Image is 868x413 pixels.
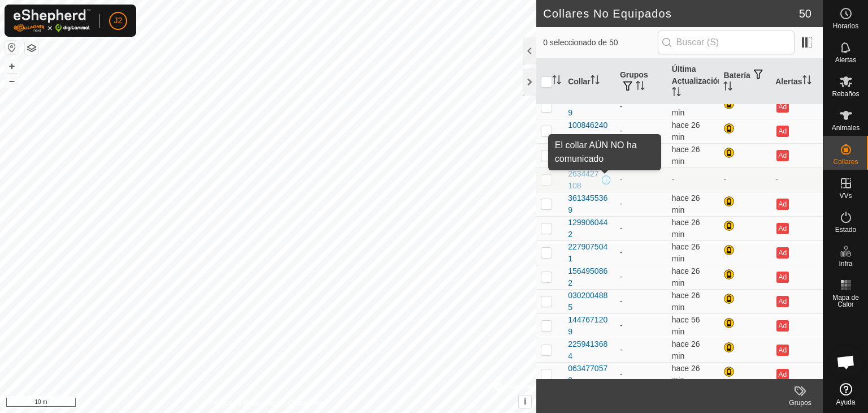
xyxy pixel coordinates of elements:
[799,5,811,22] span: 50
[210,398,275,408] a: Política de Privacidad
[5,59,19,73] button: +
[568,363,611,386] div: 0634770578
[776,369,789,380] button: Ad
[672,89,681,98] p-sorticon: Activar para ordenar
[568,95,611,119] div: 0260593729
[524,397,526,406] span: i
[591,77,600,86] p-sorticon: Activar para ordenar
[568,217,611,240] div: 1299060442
[776,199,789,210] button: Ad
[568,241,611,265] div: 2279075041
[839,192,852,199] span: VVs
[776,296,789,307] button: Ad
[719,167,771,192] td: -
[826,294,865,308] span: Mapa de Calor
[776,126,789,137] button: Ad
[776,247,789,259] button: Ad
[672,339,700,360] span: 14 oct 2025, 11:01
[615,313,667,338] td: -
[615,265,667,289] td: -
[835,226,856,233] span: Estado
[672,364,700,385] span: 14 oct 2025, 11:01
[672,121,700,141] span: 14 oct 2025, 11:01
[672,145,700,166] span: 14 oct 2025, 11:01
[636,83,645,92] p-sorticon: Activar para ordenar
[543,7,799,20] h2: Collares No Equipados
[667,59,719,105] th: Última Actualización
[568,119,611,143] div: 1008462400
[672,175,675,184] span: -
[833,158,858,165] span: Collares
[519,395,531,408] button: i
[543,37,657,49] span: 0 seleccionado de 50
[658,31,795,54] input: Buscar (S)
[672,266,700,287] span: 14 oct 2025, 11:01
[832,91,859,97] span: Rebaños
[615,192,667,216] td: -
[776,272,789,283] button: Ad
[836,399,856,406] span: Ayuda
[615,119,667,143] td: -
[776,223,789,234] button: Ad
[778,398,823,408] div: Grupos
[835,57,856,63] span: Alertas
[563,59,615,105] th: Collar
[802,77,811,86] p-sorticon: Activar para ordenar
[776,150,789,161] button: Ad
[615,289,667,313] td: -
[568,290,611,313] div: 0302004885
[723,83,732,92] p-sorticon: Activar para ordenar
[615,362,667,386] td: -
[672,218,700,239] span: 14 oct 2025, 11:01
[832,124,860,131] span: Animales
[823,378,868,410] a: Ayuda
[25,41,38,55] button: Capas del Mapa
[833,23,858,29] span: Horarios
[829,345,863,379] div: Chat abierto
[771,59,823,105] th: Alertas
[672,193,700,214] span: 14 oct 2025, 11:02
[5,41,19,54] button: Restablecer Mapa
[776,345,789,356] button: Ad
[552,77,561,86] p-sorticon: Activar para ordenar
[568,338,611,362] div: 2259413684
[568,168,600,192] div: 2634427108
[615,59,667,105] th: Grupos
[615,143,667,167] td: -
[776,320,789,332] button: Ad
[672,242,700,263] span: 14 oct 2025, 11:01
[14,9,90,32] img: Logo Gallagher
[289,398,327,408] a: Contáctenos
[672,96,700,117] span: 14 oct 2025, 11:01
[615,94,667,119] td: -
[568,192,611,216] div: 3613455369
[5,74,19,88] button: –
[615,240,667,265] td: -
[672,315,700,336] span: 14 oct 2025, 10:31
[672,291,700,312] span: 14 oct 2025, 11:02
[568,144,611,167] div: 1310462538
[776,101,789,113] button: Ad
[568,265,611,289] div: 1564950862
[615,167,667,192] td: -
[615,338,667,362] td: -
[114,15,123,27] span: J2
[771,167,823,192] td: -
[719,59,771,105] th: Batería
[568,314,611,338] div: 1447671209
[839,260,852,267] span: Infra
[615,216,667,240] td: -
